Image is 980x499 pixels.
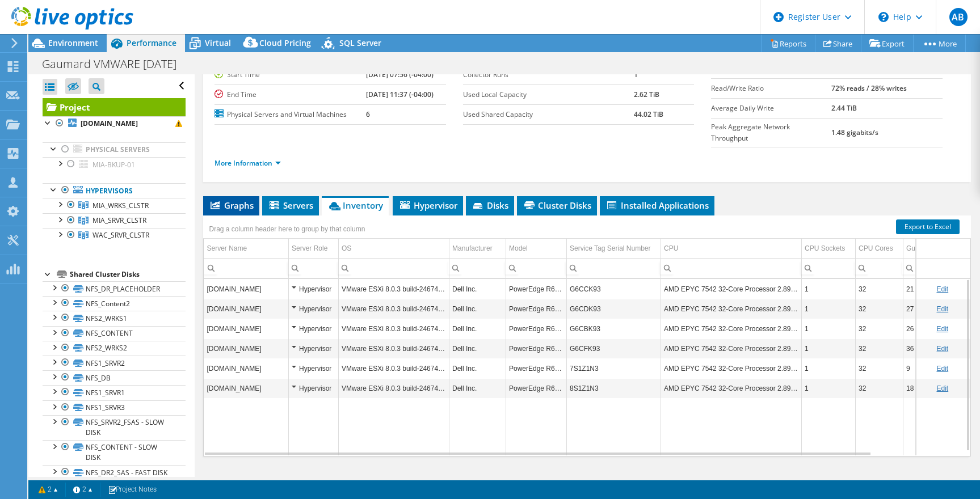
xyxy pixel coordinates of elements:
[859,242,893,255] div: CPU Cores
[43,228,186,243] a: WAC_SRVR_CLSTR
[506,378,566,398] td: Column Model, Value PowerEdge R6515
[43,213,186,228] a: MIA_SRVR_CLSTR
[288,299,338,319] td: Column Server Role, Value Hypervisor
[100,483,165,497] a: Project Notes
[634,70,638,79] b: 1
[801,378,855,398] td: Column CPU Sockets, Value 1
[896,219,960,234] a: Export to Excel
[661,299,801,319] td: Column CPU, Value AMD EPYC 7542 32-Core Processor 2.89 GHz
[92,160,135,170] span: MIA-BKUP-01
[43,311,186,325] a: NFS2_WRKS1
[506,299,566,319] td: Column Model, Value PowerEdge R6515
[268,200,313,211] span: Servers
[81,119,138,128] b: [DOMAIN_NAME]
[92,201,149,210] span: MIA_WRKS_CLSTR
[463,89,634,100] label: Used Local Capacity
[506,258,566,278] td: Column Model, Filter cell
[338,358,449,378] td: Column OS, Value VMware ESXi 8.0.3 build-24674464
[449,339,506,358] td: Column Manufacturer, Value Dell Inc.
[570,242,651,255] div: Service Tag Serial Number
[566,279,661,299] td: Column Service Tag Serial Number, Value G6CCK93
[903,279,969,299] td: Column Guest VM Count, Value 21
[801,258,855,278] td: Column CPU Sockets, Filter cell
[903,258,969,278] td: Column Guest VM Count, Filter cell
[506,279,566,299] td: Column Model, Value PowerEdge R6515
[205,37,231,48] span: Virtual
[661,239,801,259] td: CPU Column
[214,109,365,120] label: Physical Servers and Virtual Machines
[634,90,659,99] b: 2.62 TiB
[566,239,661,259] td: Service Tag Serial Number Column
[661,339,801,358] td: Column CPU, Value AMD EPYC 7542 32-Core Processor 2.89 GHz
[906,242,957,255] div: Guest VM Count
[43,183,186,198] a: Hypervisors
[338,279,449,299] td: Column OS, Value VMware ESXi 8.0.3 build-24674464
[288,339,338,358] td: Column Server Role, Value Hypervisor
[801,279,855,299] td: Column CPU Sockets, Value 1
[214,69,365,81] label: Start Time
[43,198,186,213] a: MIA_WRKS_CLSTR
[43,142,186,157] a: Physical Servers
[288,279,338,299] td: Column Server Role, Value Hypervisor
[506,319,566,339] td: Column Model, Value PowerEdge R6515
[855,239,903,259] td: CPU Cores Column
[506,339,566,358] td: Column Model, Value PowerEdge R6515
[366,70,434,79] b: [DATE] 07:56 (-04:00)
[31,483,66,497] a: 2
[398,200,457,211] span: Hypervisor
[37,58,194,70] h1: Gaumard VMWARE [DATE]
[506,239,566,259] td: Model Column
[338,319,449,339] td: Column OS, Value VMware ESXi 8.0.3 build-24674464
[43,400,186,415] a: NFS1_SRVR3
[449,279,506,299] td: Column Manufacturer, Value Dell Inc.
[204,299,288,319] td: Column Server Name, Value mia-esxi-04.gaumard.com
[43,116,186,131] a: [DOMAIN_NAME]
[566,258,661,278] td: Column Service Tag Serial Number, Filter cell
[449,378,506,398] td: Column Manufacturer, Value Dell Inc.
[127,37,176,48] span: Performance
[449,239,506,259] td: Manufacturer Column
[903,378,969,398] td: Column Guest VM Count, Value 18
[43,440,186,465] a: NFS_CONTENT - SLOW DISK
[206,221,368,237] div: Drag a column header here to group by that column
[855,299,903,319] td: Column CPU Cores, Value 32
[342,242,351,255] div: OS
[366,109,370,119] b: 6
[292,342,335,356] div: Hypervisor
[913,35,966,52] a: More
[449,319,506,339] td: Column Manufacturer, Value Dell Inc.
[214,89,365,100] label: End Time
[855,279,903,299] td: Column CPU Cores, Value 32
[92,215,146,225] span: MIA_SRVR_CLSTR
[43,98,186,116] a: Project
[711,103,831,114] label: Average Daily Write
[338,378,449,398] td: Column OS, Value VMware ESXi 8.0.3 build-24674464
[204,279,288,299] td: Column Server Name, Value mia-esxi-05.gaumard.com
[292,382,335,395] div: Hypervisor
[288,258,338,278] td: Column Server Role, Filter cell
[338,258,449,278] td: Column OS, Filter cell
[43,341,186,356] a: NFS2_WRKS2
[338,239,449,259] td: OS Column
[292,302,335,316] div: Hypervisor
[831,103,857,113] b: 2.44 TiB
[207,242,247,255] div: Server Name
[761,35,815,52] a: Reports
[366,90,434,99] b: [DATE] 11:37 (-04:00)
[43,326,186,341] a: NFS_CONTENT
[338,339,449,358] td: Column OS, Value VMware ESXi 8.0.3 build-24674464
[43,370,186,385] a: NFS_DB
[43,385,186,400] a: NFS1_SRVR1
[327,200,383,211] span: Inventory
[204,378,288,398] td: Column Server Name, Value wac-esxi-01.gaumard.com
[903,299,969,319] td: Column Guest VM Count, Value 27
[661,258,801,278] td: Column CPU, Filter cell
[801,358,855,378] td: Column CPU Sockets, Value 1
[48,37,98,48] span: Environment
[855,258,903,278] td: Column CPU Cores, Filter cell
[288,319,338,339] td: Column Server Role, Value Hypervisor
[878,12,889,22] svg: \n
[949,8,968,26] span: AB
[463,109,634,120] label: Used Shared Capacity
[855,358,903,378] td: Column CPU Cores, Value 32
